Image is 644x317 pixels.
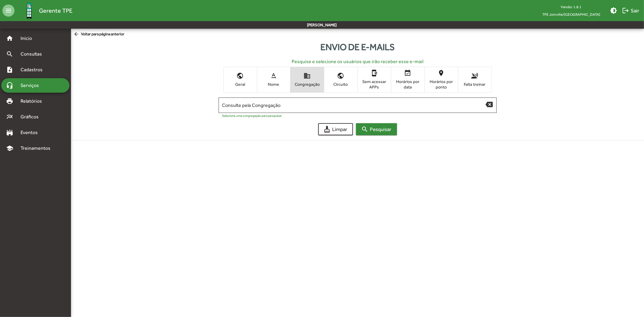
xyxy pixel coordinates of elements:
button: Circuito [324,67,357,92]
mat-icon: search [6,50,13,58]
mat-icon: search [361,126,369,133]
span: Congregação [292,82,322,87]
mat-icon: domain [304,72,311,79]
mat-hint: Selecione uma congregação para pesquisar. [222,114,283,117]
mat-icon: note_add [6,66,13,73]
mat-icon: text_rotation_none [270,72,277,79]
span: Geral [225,82,255,87]
span: Sem acessar APPs [359,79,389,90]
span: Limpar [324,124,348,135]
a: Gerente TPE [14,1,72,21]
mat-icon: logout [622,7,629,14]
span: Voltar para página anterior [73,31,124,38]
span: Relatórios [17,98,50,105]
span: Treinamentos [17,145,58,152]
span: Nome [259,82,289,87]
mat-icon: headset_mic [6,82,13,89]
div: Versão: 1.8.1 [537,3,605,11]
mat-icon: arrow_back [73,31,81,38]
mat-icon: voice_over_off [471,72,479,79]
mat-icon: brightness_medium [610,7,617,14]
span: Consultas [17,50,50,58]
span: Horários por ponto [426,79,457,90]
span: Horários por data [393,79,423,90]
span: Serviços [17,82,47,89]
h6: Pesquise e selecione os usuários que irão receber esse e-mail [76,59,639,64]
button: Sem acessar APPs [358,67,391,92]
span: Gráficos [17,113,47,120]
div: Envio de e-mails [71,40,644,54]
span: Pesquisar [361,124,392,135]
span: Circuito [326,82,356,87]
mat-icon: event_available [404,69,412,77]
mat-icon: menu [2,5,14,17]
mat-icon: print [6,98,13,105]
mat-icon: school [6,145,13,152]
mat-icon: stadium [6,129,13,136]
mat-icon: home [6,35,13,42]
span: Início [17,35,41,42]
mat-icon: public [337,72,344,79]
span: Cadastros [17,66,50,73]
span: Falta treinar [460,82,490,87]
span: TPE Joinville/[GEOGRAPHIC_DATA] [537,11,605,18]
span: Gerente TPE [39,6,72,15]
button: Horários por ponto [425,67,458,92]
img: Logo [19,1,39,21]
span: Eventos [17,129,46,136]
span: Sair [622,5,639,16]
button: Nome [257,67,290,92]
button: Pesquisar [356,123,397,135]
button: Limpar [318,123,353,135]
mat-icon: multiline_chart [6,113,13,120]
mat-icon: app_blocking [371,69,378,77]
mat-icon: backspace [486,101,493,108]
mat-icon: location_on [438,69,445,77]
button: Congregação [291,67,324,92]
mat-icon: public [237,72,244,79]
button: Geral [224,67,257,92]
button: Falta treinar [458,67,492,92]
button: Sair [620,5,642,16]
button: Horários por data [391,67,425,92]
mat-icon: cleaning_services [324,126,331,133]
